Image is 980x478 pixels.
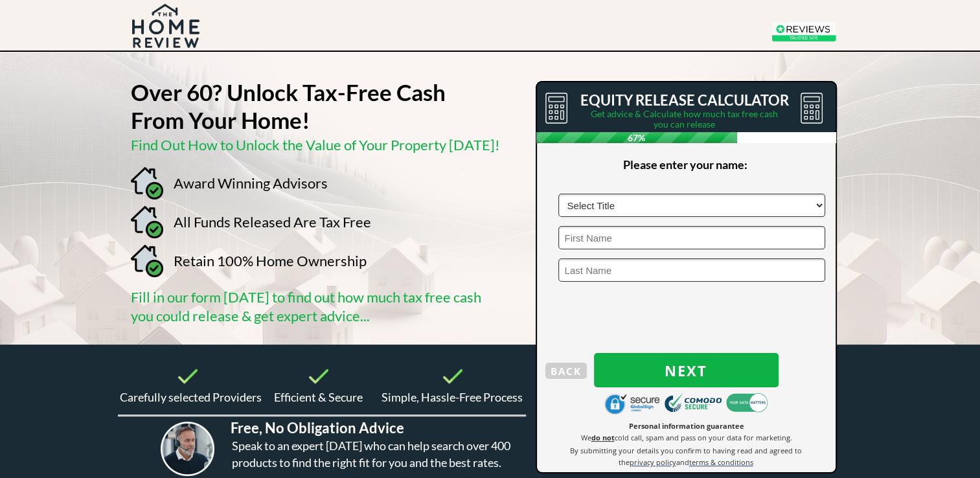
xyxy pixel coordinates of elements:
[174,213,371,231] span: All Funds Released Are Tax Free
[131,78,446,133] strong: Over 60? Unlock Tax-Free Cash From Your Home!
[630,457,676,467] a: privacy policy
[174,174,328,192] span: Award Winning Advisors
[545,363,587,379] button: BACK
[232,438,510,470] span: Speak to an expert [DATE] who can help search over 400 products to find the right fit for you and...
[689,457,753,467] a: terms & conditions
[591,108,778,130] span: Get advice & Calculate how much tax free cash you can release
[676,457,689,467] span: and
[382,390,523,404] span: Simple, Hassle-Free Process
[581,433,792,442] span: We cold call, spam and pass on your data for marketing.
[231,419,404,437] span: Free, No Obligation Advice
[629,421,744,431] span: Personal information guarantee
[120,390,262,404] span: Carefully selected Providers
[594,353,779,387] button: Next
[558,258,825,282] input: Last Name
[570,446,802,467] span: By submitting your details you confirm to having read and agreed to the
[623,157,747,172] span: Please enter your name:
[274,390,363,404] span: Efficient & Secure
[536,132,737,143] span: 67%
[580,91,789,109] span: EQUITY RELEASE CALCULATOR
[174,252,367,269] span: Retain 100% Home Ownership
[545,363,587,380] span: BACK
[558,226,825,249] input: First Name
[131,136,500,154] span: Find Out How to Unlock the Value of Your Property [DATE]!
[591,433,615,442] strong: do not
[131,288,481,324] span: Fill in our form [DATE] to find out how much tax free cash you could release & get expert advice...
[594,362,779,379] span: Next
